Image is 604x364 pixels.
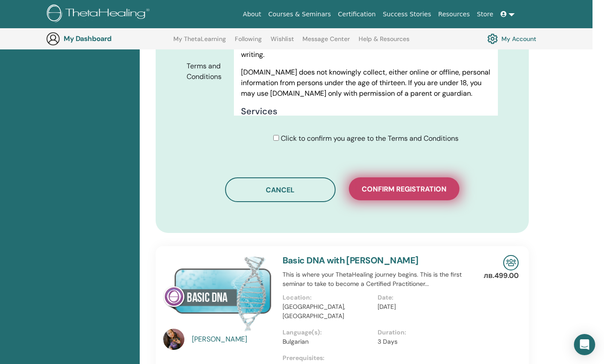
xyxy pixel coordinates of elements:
p: [DOMAIN_NAME] does not knowingly collect, either online or offline, personal information from per... [241,67,491,99]
span: Click to confirm you agree to the Terms and Conditions [281,134,459,143]
a: Store [474,6,497,23]
a: [PERSON_NAME] [192,334,274,345]
p: Language(s): [283,328,372,337]
button: Confirm registration [349,177,459,200]
span: Confirm registration [362,184,447,194]
button: Cancel [225,177,336,202]
img: In-Person Seminar [503,255,519,270]
a: Wishlist [271,35,294,49]
a: My ThetaLearning [173,35,226,49]
p: лв.499.00 [484,270,519,281]
img: generic-user-icon.jpg [46,32,60,46]
a: About [239,6,264,23]
p: Duration: [378,328,467,337]
a: Resources [435,6,474,23]
a: Basic DNA with [PERSON_NAME] [283,255,419,266]
h4: Services [241,106,491,116]
div: Open Intercom Messenger [574,334,595,355]
p: Location: [283,293,372,302]
p: Prerequisites: [283,353,473,363]
span: Cancel [266,185,294,195]
p: Date: [378,293,467,302]
img: Basic DNA [163,255,272,331]
a: Help & Resources [359,35,409,49]
p: 3 Days [378,337,467,346]
h3: My Dashboard [64,34,152,43]
label: Terms and Conditions [180,58,234,85]
a: Success Stories [379,6,435,23]
img: default.jpg [163,329,184,350]
img: cog.svg [487,31,498,46]
a: Certification [334,6,379,23]
img: logo.png [47,4,153,24]
a: Courses & Seminars [265,6,335,23]
p: This is where your ThetaHealing journey begins. This is the first seminar to take to become a Cer... [283,270,473,289]
p: [GEOGRAPHIC_DATA], [GEOGRAPHIC_DATA] [283,302,372,321]
a: My Account [487,31,536,46]
a: Following [235,35,262,49]
p: Bulgarian [283,337,372,346]
a: Message Center [302,35,350,49]
p: [DATE] [378,302,467,311]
